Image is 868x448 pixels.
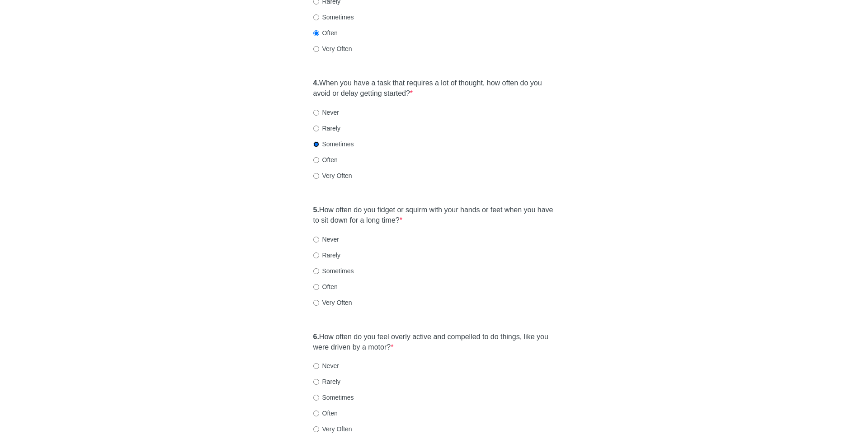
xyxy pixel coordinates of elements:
[313,173,319,179] input: Very Often
[313,206,319,214] strong: 5.
[313,205,555,226] label: How often do you fidget or squirm with your hands or feet when you have to sit down for a long time?
[313,300,319,306] input: Very Often
[313,282,338,291] label: Often
[313,78,555,99] label: When you have a task that requires a lot of thought, how often do you avoid or delay getting star...
[313,235,339,244] label: Never
[313,332,555,353] label: How often do you feel overly active and compelled to do things, like you were driven by a motor?
[313,298,352,307] label: Very Often
[313,237,319,243] input: Never
[313,411,319,416] input: Often
[313,124,340,133] label: Rarely
[313,379,319,385] input: Rarely
[313,44,352,53] label: Very Often
[313,409,338,418] label: Often
[313,79,319,87] strong: 4.
[313,13,354,22] label: Sometimes
[313,393,354,402] label: Sometimes
[313,251,340,260] label: Rarely
[313,268,319,274] input: Sometimes
[313,426,319,432] input: Very Often
[313,425,352,434] label: Very Often
[313,30,319,36] input: Often
[313,108,339,117] label: Never
[313,141,319,147] input: Sometimes
[313,395,319,401] input: Sometimes
[313,363,319,369] input: Never
[313,333,319,341] strong: 6.
[313,252,319,258] input: Rarely
[313,126,319,131] input: Rarely
[313,140,354,149] label: Sometimes
[313,157,319,163] input: Often
[313,46,319,52] input: Very Often
[313,284,319,290] input: Often
[313,377,340,386] label: Rarely
[313,28,338,37] label: Often
[313,266,354,275] label: Sometimes
[313,155,338,164] label: Often
[313,14,319,20] input: Sometimes
[313,361,339,370] label: Never
[313,171,352,180] label: Very Often
[313,110,319,116] input: Never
